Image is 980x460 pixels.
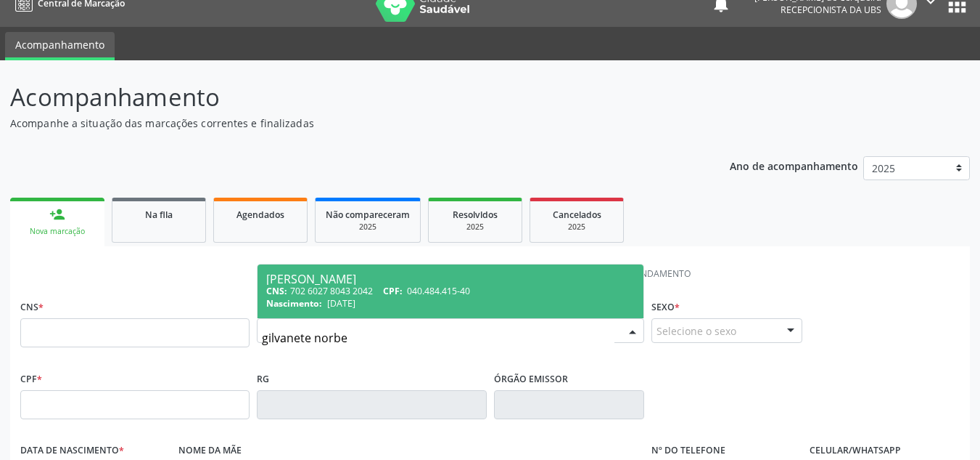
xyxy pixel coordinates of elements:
[20,226,94,237] div: Nova marcação
[494,368,568,390] label: Órgão emissor
[266,285,635,297] div: 702 6027 8043 2042
[49,206,65,222] div: person_add
[10,79,682,116] p: Acompanhamento
[327,297,355,310] span: [DATE]
[453,209,498,221] span: Resolvidos
[145,209,173,221] span: Na fila
[326,209,410,221] span: Não compareceram
[266,285,287,297] span: CNS:
[553,209,601,221] span: Cancelados
[651,296,680,318] label: Sexo
[20,296,44,318] label: CNS
[540,222,613,233] div: 2025
[383,285,403,297] span: CPF:
[10,116,682,131] p: Acompanhe a situação das marcações correntes e finalizadas
[236,209,284,221] span: Agendados
[730,156,858,174] p: Ano de acompanhamento
[326,222,410,233] div: 2025
[781,4,881,16] span: Recepcionista da UBS
[5,32,115,60] a: Acompanhamento
[266,273,635,285] div: [PERSON_NAME]
[257,368,269,390] label: RG
[262,323,614,352] input: Busque pelo nome (ou informe CNS ou CPF ao lado)
[656,323,736,339] span: Selecione o sexo
[439,222,511,233] div: 2025
[407,285,470,297] span: 040.484.415-40
[266,297,322,310] span: Nascimento:
[20,368,42,390] label: CPF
